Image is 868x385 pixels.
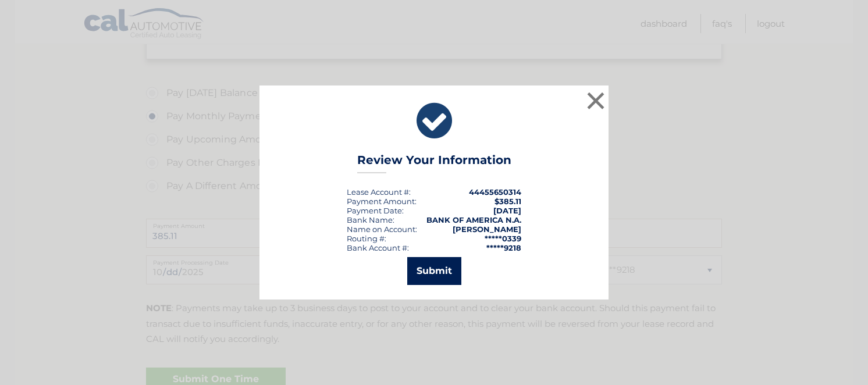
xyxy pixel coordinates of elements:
strong: [PERSON_NAME] [453,224,521,234]
div: Routing #: [347,234,386,243]
span: [DATE] [493,206,521,215]
strong: 44455650314 [469,187,521,197]
strong: BANK OF AMERICA N.A. [426,215,521,224]
button: × [584,89,607,112]
div: Payment Amount: [347,197,417,206]
div: Bank Account #: [347,243,409,252]
div: : [347,206,404,215]
div: Name on Account: [347,224,417,234]
div: Bank Name: [347,215,394,224]
div: Lease Account #: [347,187,411,197]
button: Submit [407,257,461,285]
h3: Review Your Information [357,153,511,173]
span: Payment Date [347,206,402,215]
span: $385.11 [495,197,521,206]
